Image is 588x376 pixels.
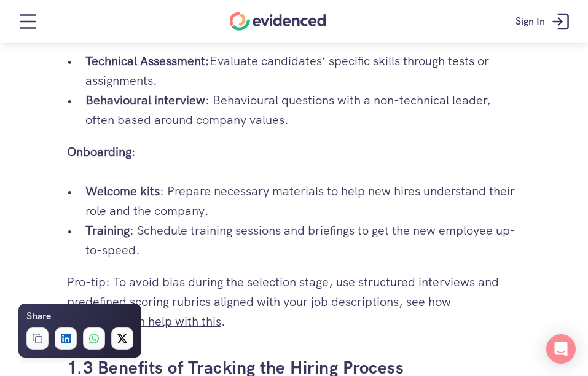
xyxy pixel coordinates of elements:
[125,313,221,329] a: can help with this
[546,334,576,364] div: Open Intercom Messenger
[85,92,205,108] strong: Behavioural interview
[85,221,522,260] p: : Schedule training sessions and briefings to get the new employee up-to-speed.
[85,181,522,221] p: : Prepare necessary materials to help new hires understand their role and the company.
[26,308,51,324] h6: Share
[506,3,582,40] a: Sign In
[230,12,326,31] a: Home
[85,222,130,238] strong: Training
[67,144,131,160] strong: Onboarding
[85,183,160,199] strong: Welcome kits
[67,142,522,162] p: :
[85,90,522,130] p: : Behavioural questions with a non-technical leader, often based around company values.
[67,272,522,331] p: Pro-tip: To avoid bias during the selection stage, use structured interviews and predefined scori...
[515,14,545,29] p: Sign In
